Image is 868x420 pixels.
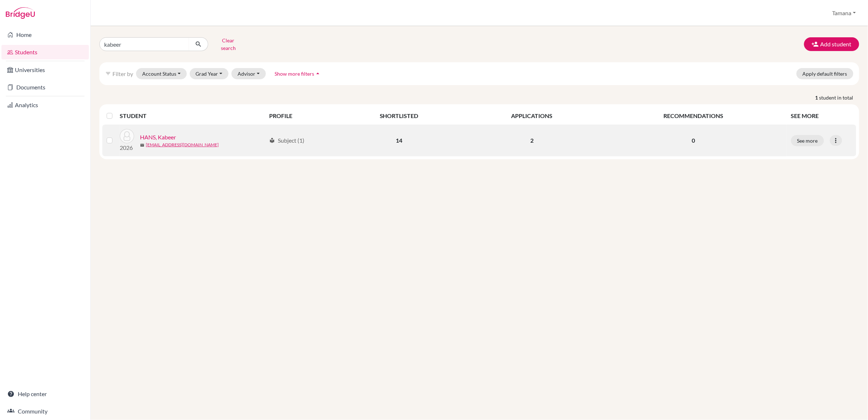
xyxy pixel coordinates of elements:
td: 2 [464,125,600,156]
span: mail [140,143,144,147]
a: Universities [1,63,89,77]
button: See more [791,135,824,146]
input: Find student by name... [99,37,189,51]
button: Clear search [208,35,248,54]
span: student in total [819,94,859,101]
td: 14 [334,125,464,156]
button: Advisor [231,68,266,79]
th: APPLICATIONS [464,107,600,125]
span: local_library [269,138,275,143]
th: SHORTLISTED [334,107,464,125]
i: filter_list [105,71,111,76]
button: Show more filtersarrow_drop_up [269,68,328,79]
span: Filter by [112,70,133,77]
img: HANS, Kabeer [120,129,134,143]
p: 2026 [120,143,134,152]
a: Help center [1,387,89,401]
button: Tamana [829,6,859,20]
th: PROFILE [265,107,334,125]
img: Bridge-U [6,7,35,19]
th: RECOMMENDATIONS [600,107,787,125]
a: HANS, Kabeer [140,133,176,142]
a: Students [1,45,89,59]
a: Community [1,404,89,419]
button: Apply default filters [797,68,853,79]
button: Grad Year [190,68,229,79]
th: STUDENT [120,107,265,125]
button: Add student [804,37,859,51]
a: Analytics [1,98,89,112]
th: SEE MORE [787,107,856,125]
strong: 1 [815,94,819,101]
i: arrow_drop_up [314,70,322,77]
a: [EMAIL_ADDRESS][DOMAIN_NAME] [146,142,219,148]
a: Home [1,28,89,42]
a: Documents [1,80,89,94]
div: Subject (1) [269,136,304,145]
p: 0 [604,136,782,145]
span: Show more filters [275,71,314,77]
button: Account Status [136,68,187,79]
